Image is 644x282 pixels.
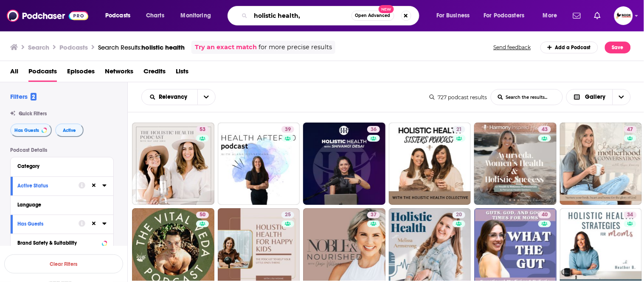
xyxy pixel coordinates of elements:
h2: Choose List sort [141,89,216,105]
a: 21 [389,123,471,205]
button: Save [605,42,631,53]
span: 36 [371,126,377,134]
span: Open Advanced [355,14,391,18]
a: 43 [474,123,557,205]
button: Clear Filters [4,254,123,274]
span: 50 [200,211,205,219]
button: Choose View [566,89,631,105]
a: 34 [624,212,637,218]
h2: Filters [10,92,37,101]
button: Has Guests [17,218,79,229]
a: Networks [105,64,133,82]
h3: Podcasts [59,43,88,51]
span: 43 [542,126,548,134]
span: For Podcasters [484,10,525,22]
span: 53 [200,126,205,134]
button: open menu [197,89,215,105]
span: Logged in as BookLaunchers [614,6,633,25]
input: Search podcasts, credits, & more... [251,9,352,22]
div: Category [17,163,101,169]
div: Active Status [17,183,73,189]
span: 21 [456,126,462,134]
a: 20 [453,212,465,218]
button: open menu [142,94,197,100]
span: 2 [31,93,37,101]
span: More [543,10,557,22]
a: 37 [367,212,380,218]
span: Quick Filters [19,111,47,117]
span: Gallery [585,94,606,100]
span: Charts [146,10,164,22]
button: open menu [537,9,568,22]
a: 36 [367,126,380,133]
div: 727 podcast results [430,94,487,101]
span: For Business [436,10,470,22]
span: holistic health [141,43,185,51]
a: Charts [141,9,169,22]
button: Active Status [17,180,79,191]
a: Credits [143,64,166,82]
a: 50 [196,212,209,218]
button: open menu [478,9,537,22]
img: User Profile [614,6,633,25]
span: 20 [456,211,462,219]
div: Search podcasts, credits, & more... [236,6,427,25]
a: Try an exact match [195,42,257,52]
span: New [379,5,394,13]
button: Category [17,161,107,171]
a: 53 [196,126,209,133]
a: Search Results:holistic health [98,43,185,51]
a: Lists [176,64,188,82]
a: Podcasts [28,64,57,82]
a: Episodes [67,64,95,82]
a: 47 [624,126,637,133]
button: open menu [99,9,141,22]
a: 36 [303,123,385,205]
span: Monitoring [181,10,211,22]
button: Send feedback [491,44,534,51]
span: 25 [285,211,291,219]
button: Language [17,199,107,210]
a: 40 [538,212,551,218]
button: open menu [430,9,481,22]
img: Podchaser - Follow, Share and Rate Podcasts [7,8,88,24]
a: 53 [132,123,214,205]
span: 40 [542,211,548,219]
a: 25 [281,212,294,218]
a: 39 [281,126,294,133]
div: Search Results: [98,43,185,51]
a: 39 [218,123,300,205]
button: open menu [175,9,222,22]
a: All [10,64,18,82]
a: 43 [538,126,551,133]
button: Show profile menu [614,6,633,25]
span: Active [63,128,76,133]
a: Show notifications dropdown [570,8,584,23]
span: 39 [285,126,291,134]
span: for more precise results [259,42,332,52]
h3: Search [28,43,49,51]
button: Open AdvancedNew [352,11,394,21]
button: Brand Safety & Suitability [17,237,107,248]
div: Language [17,202,101,208]
span: 47 [627,126,633,134]
a: Show notifications dropdown [591,8,604,23]
span: Relevancy [159,94,191,100]
span: 37 [371,211,377,219]
div: Has Guests [17,221,73,227]
button: Has Guests [10,123,52,137]
a: 47 [560,123,642,205]
a: 21 [453,126,465,133]
span: Has Guests [14,128,39,133]
a: Add a Podcast [540,42,599,53]
p: Podcast Details [10,147,114,153]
